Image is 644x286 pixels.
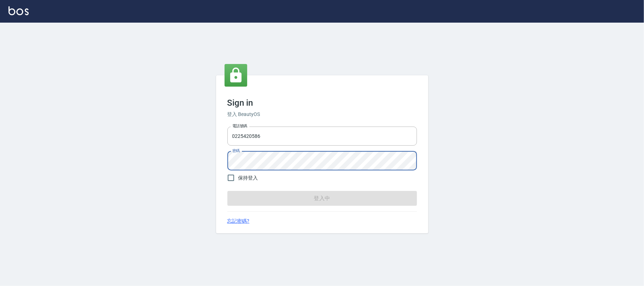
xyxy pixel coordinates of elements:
h3: Sign in [227,98,417,108]
span: 保持登入 [238,174,258,182]
img: Logo [8,6,29,15]
a: 忘記密碼? [227,217,250,225]
label: 電話號碼 [232,123,247,129]
label: 密碼 [232,148,240,153]
h6: 登入 BeautyOS [227,111,417,118]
